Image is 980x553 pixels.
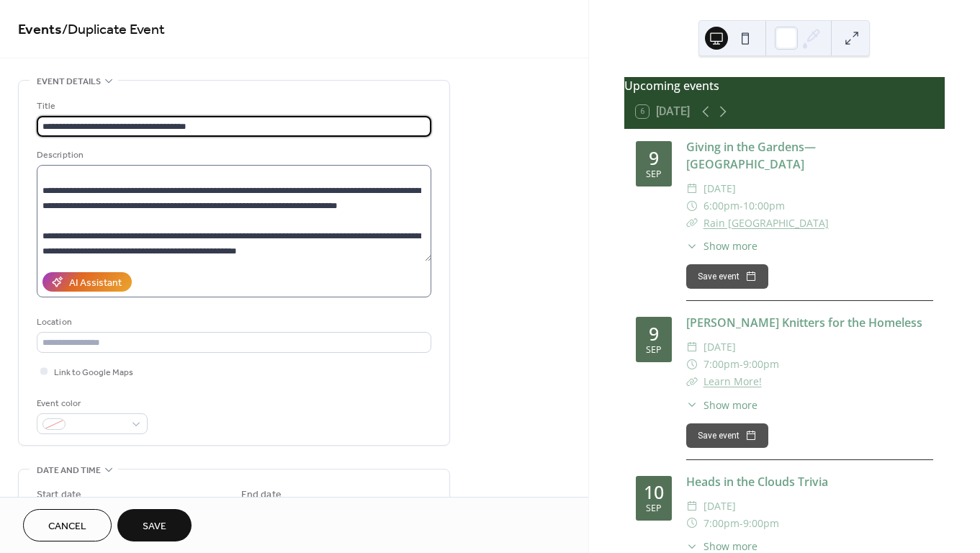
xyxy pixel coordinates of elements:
[703,180,736,197] span: [DATE]
[686,423,768,448] button: Save event
[37,487,81,503] div: Start date
[743,515,779,532] span: 9:00pm
[241,487,282,503] div: End date
[686,397,758,413] button: ​Show more
[686,515,698,532] div: ​
[649,149,659,167] div: 9
[37,396,145,411] div: Event color
[42,272,132,292] button: AI Assistant
[624,77,945,94] div: Upcoming events
[686,338,698,356] div: ​
[740,356,743,373] span: -
[703,397,758,413] span: Show more
[703,216,829,230] a: Rain [GEOGRAPHIC_DATA]
[703,356,740,373] span: 7:00pm
[740,197,743,215] span: -
[686,373,698,390] div: ​
[69,276,122,291] div: AI Assistant
[703,498,736,515] span: [DATE]
[686,356,698,373] div: ​
[37,99,428,114] div: Title
[644,483,664,501] div: 10
[646,346,662,355] div: Sep
[686,139,816,172] a: Giving in the Gardens— [GEOGRAPHIC_DATA]
[117,509,192,541] button: Save
[703,197,740,215] span: 6:00pm
[703,515,740,532] span: 7:00pm
[703,374,762,388] a: Learn More!
[37,148,428,163] div: Description
[48,519,86,534] span: Cancel
[143,519,166,534] span: Save
[686,397,698,413] div: ​
[649,325,659,343] div: 9
[686,264,768,289] button: Save event
[37,463,101,478] span: Date and time
[686,498,698,515] div: ​
[686,473,933,490] div: Heads in the Clouds Trivia
[62,16,165,44] span: / Duplicate Event
[646,170,662,179] div: Sep
[23,509,112,541] button: Cancel
[37,315,428,330] div: Location
[743,197,785,215] span: 10:00pm
[703,238,758,253] span: Show more
[37,74,101,89] span: Event details
[686,315,922,331] a: [PERSON_NAME] Knitters for the Homeless
[54,365,133,380] span: Link to Google Maps
[686,197,698,215] div: ​
[703,338,736,356] span: [DATE]
[686,215,698,232] div: ​
[743,356,779,373] span: 9:00pm
[686,238,758,253] button: ​Show more
[646,504,662,513] div: Sep
[686,238,698,253] div: ​
[18,16,62,44] a: Events
[686,180,698,197] div: ​
[740,515,743,532] span: -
